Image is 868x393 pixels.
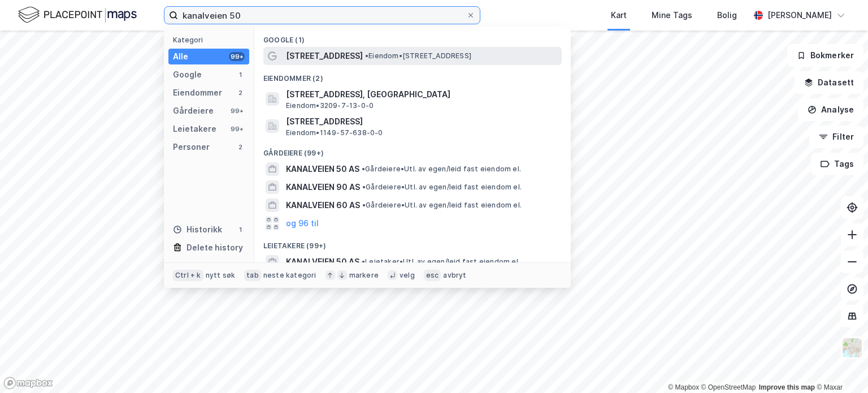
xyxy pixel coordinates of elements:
img: Z [841,337,863,359]
button: Analyse [798,98,863,121]
div: Alle [173,50,188,63]
div: Ctrl + k [173,270,203,281]
div: Historikk [173,223,222,236]
span: KANALVEIEN 60 AS [286,198,360,212]
div: Gårdeiere [173,104,214,118]
a: Mapbox [668,383,699,391]
span: Gårdeiere • Utl. av egen/leid fast eiendom el. [362,165,521,174]
div: Bolig [717,8,737,22]
button: Tags [811,153,863,175]
a: OpenStreetMap [701,383,756,391]
div: 2 [236,142,245,152]
div: 99+ [229,106,245,115]
span: Gårdeiere • Utl. av egen/leid fast eiendom el. [362,183,522,192]
div: Mine Tags [652,8,692,22]
span: • [362,257,365,266]
div: markere [349,271,379,280]
div: 99+ [229,52,245,61]
span: KANALVEIEN 50 AS [286,255,359,269]
div: Leietakere (99+) [254,232,571,253]
span: [STREET_ADDRESS] [286,49,363,63]
button: og 96 til [286,217,319,230]
div: avbryt [443,271,466,280]
div: Google (1) [254,27,571,47]
span: KANALVEIEN 90 AS [286,180,360,194]
div: nytt søk [206,271,236,280]
div: Personer [173,140,210,154]
div: tab [244,270,261,281]
span: • [362,183,366,191]
div: 2 [236,88,245,97]
div: 1 [236,70,245,79]
span: • [365,51,368,60]
div: Kart [611,8,627,22]
button: Datasett [795,71,863,94]
button: Filter [809,126,863,148]
a: Improve this map [759,383,815,391]
span: Eiendom • 1149-57-638-0-0 [286,128,383,137]
div: Google [173,68,202,81]
div: 1 [236,225,245,234]
img: logo.f888ab2527a4732fd821a326f86c7f29.svg [18,5,137,25]
iframe: Chat Widget [811,339,868,393]
div: neste kategori [263,271,316,280]
span: • [362,165,365,173]
span: • [362,201,366,209]
span: [STREET_ADDRESS], [GEOGRAPHIC_DATA] [286,88,557,101]
span: KANALVEIEN 50 AS [286,162,359,176]
span: Gårdeiere • Utl. av egen/leid fast eiendom el. [362,201,522,210]
div: Eiendommer (2) [254,65,571,85]
div: Delete history [186,241,243,254]
span: [STREET_ADDRESS] [286,115,557,128]
span: Eiendom • 3209-7-13-0-0 [286,101,374,110]
div: Kontrollprogram for chat [811,339,868,393]
div: [PERSON_NAME] [767,8,832,22]
div: Eiendommer [173,86,222,100]
div: 99+ [229,124,245,133]
a: Mapbox homepage [3,377,53,390]
div: velg [400,271,415,280]
button: Bokmerker [787,44,863,67]
div: Leietakere [173,122,216,136]
div: esc [424,270,441,281]
div: Gårdeiere (99+) [254,140,571,160]
span: Leietaker • Utl. av egen/leid fast eiendom el. [362,257,520,266]
span: Eiendom • [STREET_ADDRESS] [365,51,471,61]
input: Søk på adresse, matrikkel, gårdeiere, leietakere eller personer [178,7,466,24]
div: Kategori [173,36,249,44]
